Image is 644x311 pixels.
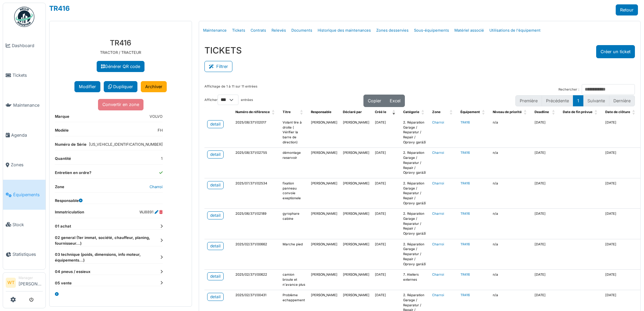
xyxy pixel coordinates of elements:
select: Afficherentrées [218,95,238,105]
span: Responsable [311,110,331,114]
td: [PERSON_NAME] [340,178,372,208]
a: Historique des maintenances [315,23,374,38]
a: Charroi [432,242,444,246]
img: Badge_color-CXgf-gQk.svg [14,7,34,27]
label: Rechercher : [558,87,579,92]
a: TR416 [460,120,470,124]
td: [PERSON_NAME] [308,270,340,290]
span: Catégorie [403,110,419,114]
td: [PERSON_NAME] [308,178,340,208]
td: 2025/06/371/02189 [233,209,280,239]
td: fixation panneau convoie exeptionele [280,178,308,208]
div: Affichage de 1 à 11 sur 11 entrées [204,84,257,95]
a: Zones [3,150,45,180]
a: Utilisations de l'équipement [487,23,543,38]
td: 2. Réparation Garage / Reparatur / Repair / Opravy garáží [400,178,429,208]
span: Agenda [11,132,43,138]
div: detail [210,182,221,188]
td: n/a [490,178,532,208]
a: detail [207,150,224,159]
a: Maintenance [200,23,229,38]
td: [DATE] [532,148,560,178]
dt: Immatriculation [55,209,84,218]
a: TR416 [460,151,470,154]
span: Créé le: Activate to remove sorting [392,107,396,117]
a: Zones desservies [374,23,411,38]
td: [DATE] [372,117,400,148]
a: WT Manager[PERSON_NAME] [6,275,43,291]
td: n/a [490,209,532,239]
td: [DATE] [603,148,640,178]
span: Numéro de référence [235,110,270,114]
nav: pagination [515,95,635,106]
span: Catégorie: Activate to sort [421,107,425,117]
a: detail [207,120,224,128]
a: Maintenance [3,90,45,120]
dt: Quantité [55,156,71,164]
a: Charroi [150,184,163,189]
li: [PERSON_NAME] [19,275,43,290]
span: Maintenance [13,102,43,108]
button: Filtrer [204,61,232,72]
td: 7. Ateliers externes [400,270,429,290]
div: Manager [19,275,43,280]
dd: WJ8891 [139,209,163,215]
a: Générer QR code [97,61,144,72]
span: Excel [390,98,400,103]
a: detail [207,272,224,280]
a: Charroi [432,181,444,185]
dt: 03 technique (poids, dimensions, info moteur, équipements...) [55,252,163,263]
div: detail [210,121,221,127]
span: Zone: Activate to sort [450,107,454,117]
dt: 01 achat [55,223,163,229]
td: [PERSON_NAME] [340,209,372,239]
dt: 05 vente [55,280,163,286]
a: detail [207,211,224,219]
span: Dashboard [12,42,43,49]
a: Charroi [432,273,444,276]
div: detail [210,243,221,249]
dd: 1 [161,156,163,162]
span: Stock [12,221,43,228]
dt: Responsable [55,198,83,204]
a: Charroi [432,120,444,124]
label: Afficher entrées [204,95,253,105]
a: Matériel associé [452,23,487,38]
span: Zones [11,162,43,168]
dd: VOLVO [150,114,163,119]
a: detail [207,293,224,301]
a: TR416 [460,181,470,185]
span: Tickets [12,72,43,78]
td: [PERSON_NAME] [340,148,372,178]
span: Équipement: Activate to sort [482,107,486,117]
a: TR416 [49,4,70,12]
td: 2025/07/371/02534 [233,178,280,208]
a: detail [207,181,224,189]
dd: FH [158,128,163,133]
div: detail [210,294,221,300]
a: TR416 [460,242,470,246]
a: Relevés [269,23,289,38]
td: 2. Réparation Garage / Reparatur / Repair / Opravy garáží [400,117,429,148]
a: Charroi [432,212,444,215]
td: gyrophare cabine [280,209,308,239]
span: Date de fin prévue [563,110,592,114]
td: [DATE] [372,178,400,208]
dt: Zone [55,184,64,193]
td: [DATE] [603,209,640,239]
td: 2. Réparation Garage / Reparatur / Repair / Opravy garáží [400,148,429,178]
a: Contrats [248,23,269,38]
td: Marche pied [280,239,308,269]
td: n/a [490,148,532,178]
td: 2025/02/371/00662 [233,239,280,269]
a: Stock [3,210,45,240]
span: Équipements [13,192,43,198]
button: 1 [573,95,583,106]
td: 2025/02/371/00622 [233,270,280,290]
a: Dupliquer [104,81,137,92]
td: [PERSON_NAME] [308,239,340,269]
td: [PERSON_NAME] [308,148,340,178]
button: Copier [363,95,386,107]
span: Niveau de priorité [493,110,522,114]
td: n/a [490,239,532,269]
